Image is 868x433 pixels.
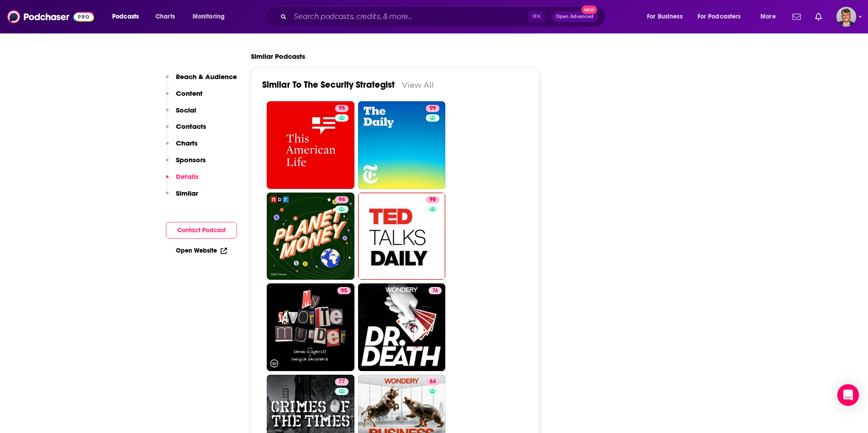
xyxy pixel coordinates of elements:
button: Sponsors [166,155,206,172]
a: 95 [267,283,354,371]
button: Show profile menu [836,7,856,27]
span: For Podcasters [698,10,741,23]
input: Search podcasts, credits, & more... [290,9,528,24]
div: Search podcasts, credits, & more... [274,6,614,27]
a: Show notifications dropdown [789,9,804,24]
div: Open Intercom Messenger [837,384,859,406]
span: 94 [339,195,345,204]
a: 95 [335,105,349,112]
button: Similar [166,189,198,206]
button: Details [166,172,198,189]
p: Content [176,89,203,98]
span: 99 [429,104,436,113]
a: 95 [337,287,351,294]
a: 76 [429,287,442,294]
button: Contacts [166,122,206,139]
button: Social [166,106,196,122]
span: 77 [339,377,345,386]
img: Podchaser - Follow, Share and Rate Podcasts [7,8,94,25]
a: Charts [150,9,180,24]
span: Podcasts [112,10,139,23]
span: 95 [339,104,345,113]
button: Charts [166,139,198,155]
a: Open Website [176,247,227,254]
span: ⌘ K [528,11,545,23]
button: open menu [692,9,754,24]
span: For Business [647,10,683,23]
p: Sponsors [176,155,206,164]
span: Logged in as AndyShane [836,7,856,27]
a: 99 [426,105,439,112]
span: 84 [429,377,436,386]
span: New [581,5,598,14]
span: 76 [432,287,438,296]
span: More [760,10,776,23]
a: 94 [267,193,354,280]
p: Details [176,172,198,181]
a: View All [402,80,434,89]
span: Open Advanced [556,14,594,19]
p: Reach & Audience [176,72,237,81]
span: Monitoring [193,10,225,23]
a: 77 [335,378,349,386]
img: User Profile [836,7,856,27]
button: Content [166,89,203,106]
button: open menu [106,9,151,24]
a: 84 [426,378,439,386]
p: Charts [176,139,198,147]
span: Charts [156,10,175,23]
button: Contact Podcast [166,222,237,239]
span: 95 [341,287,347,296]
button: Reach & Audience [166,72,237,89]
h2: Similar Podcasts [251,52,305,61]
a: 76 [358,283,446,371]
a: Similar To The Security Strategist [262,79,395,90]
button: open menu [754,9,787,24]
button: open menu [641,9,694,24]
a: 99 [358,101,446,189]
p: Contacts [176,122,206,131]
p: Social [176,106,196,114]
button: open menu [186,9,236,24]
span: 98 [429,195,436,204]
a: 94 [335,196,349,203]
a: Show notifications dropdown [811,9,826,24]
a: 95 [267,101,354,189]
p: Similar [176,189,198,198]
button: Open AdvancedNew [552,11,598,22]
a: 98 [358,193,446,280]
a: 98 [426,196,439,203]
